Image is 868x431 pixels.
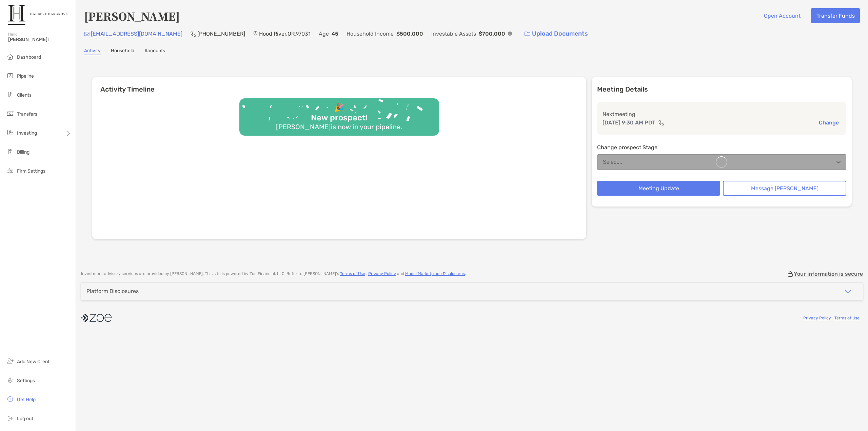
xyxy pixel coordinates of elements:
span: Add New Client [17,359,50,365]
span: Firm Settings [17,168,45,174]
h6: Activity Timeline [92,77,586,93]
p: [PHONE_NUMBER] [197,30,245,38]
div: Platform Disclosures [86,288,139,294]
span: [PERSON_NAME]! [8,37,72,42]
p: Investable Assets [431,30,476,38]
img: billing icon [6,148,14,156]
img: add_new_client icon [6,357,14,365]
a: Terms of Use [340,271,365,276]
p: Meeting Details [597,85,846,94]
a: Model Marketplace Disclosures [405,271,465,276]
img: Zoe Logo [8,3,67,27]
p: Next meeting [603,110,841,118]
button: Message [PERSON_NAME] [723,181,846,196]
img: clients icon [6,91,14,99]
button: Transfer Funds [811,8,860,23]
p: $500,000 [396,30,423,38]
a: Terms of Use [834,316,860,320]
span: Clients [17,92,32,98]
span: Transfers [17,111,37,117]
img: Email Icon [84,32,90,36]
button: Meeting Update [597,181,721,196]
p: $700,000 [479,30,505,38]
p: Change prospect Stage [597,143,846,152]
a: Activity [84,48,101,55]
img: company logo [81,310,112,326]
span: Settings [17,378,35,384]
h4: [PERSON_NAME] [84,8,180,24]
p: Hood River , OR , 97031 [259,30,311,38]
img: transfers icon [6,110,14,118]
img: dashboard icon [6,53,14,61]
p: [EMAIL_ADDRESS][DOMAIN_NAME] [91,30,182,38]
div: [PERSON_NAME] is now in your pipeline. [273,123,405,131]
span: Pipeline [17,73,34,79]
p: 45 [332,30,338,38]
img: Info Icon [508,32,512,36]
img: Location Icon [253,31,258,37]
img: Confetti [239,98,439,130]
img: button icon [525,32,530,36]
a: Upload Documents [520,26,592,41]
span: Get Help [17,397,36,403]
p: [DATE] 9:30 AM PDT [603,118,655,127]
img: get-help icon [6,395,14,403]
img: icon arrow [844,287,852,295]
img: settings icon [6,376,14,384]
span: Log out [17,416,33,422]
img: Phone Icon [191,31,196,37]
button: Open Account [758,8,806,23]
img: investing icon [6,129,14,137]
button: Change [817,119,841,126]
div: 🎉 [331,103,347,113]
img: pipeline icon [6,72,14,80]
span: Billing [17,149,29,155]
span: Investing [17,130,37,136]
a: Accounts [144,48,165,55]
div: New prospect! [308,113,370,123]
p: Investment advisory services are provided by [PERSON_NAME] . This site is powered by Zoe Financia... [81,271,466,276]
a: Privacy Policy [368,271,396,276]
img: firm-settings icon [6,166,14,175]
img: communication type [658,120,664,125]
img: logout icon [6,414,14,422]
a: Privacy Policy [803,316,831,320]
span: Dashboard [17,54,41,60]
p: Age [319,30,329,38]
p: Your information is secure [794,271,863,277]
p: Household Income [347,30,394,38]
a: Household [111,48,134,55]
